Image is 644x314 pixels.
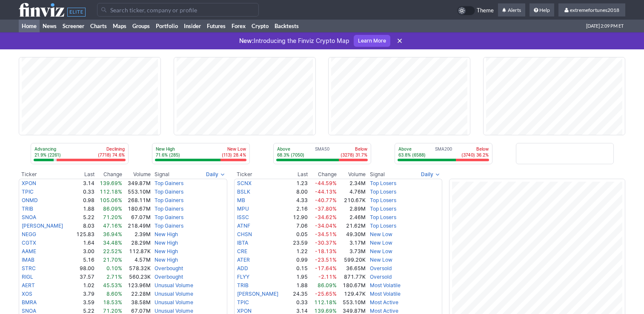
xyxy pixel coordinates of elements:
[341,152,367,158] p: (3278) 31.7%
[337,247,366,256] td: 3.73M
[72,256,95,264] td: 5.16
[204,170,227,179] button: Signals interval
[289,298,308,307] td: 0.33
[155,308,193,314] a: Unusual Volume
[22,282,35,288] a: AERT
[72,273,95,281] td: 37.57
[22,214,36,220] a: SNOA
[315,188,337,195] span: -44.13%
[237,223,250,229] a: ATNF
[398,152,426,158] p: 63.8% (6588)
[530,3,554,17] a: Help
[315,248,337,254] span: -18.13%
[72,290,95,298] td: 3.79
[289,290,308,298] td: 24.35
[237,248,247,254] a: CRE
[461,146,489,152] p: Below
[277,152,304,158] p: 68.3% (7050)
[314,308,337,314] span: 139.69%
[129,20,153,32] a: Groups
[100,197,122,203] span: 105.06%
[315,223,337,229] span: -34.04%
[123,290,151,298] td: 22.28M
[461,152,489,158] p: (3740) 36.2%
[97,3,259,17] input: Search
[315,214,337,220] span: -34.62%
[156,146,180,152] p: New High
[72,247,95,256] td: 3.00
[370,248,392,254] a: New Low
[206,170,218,179] span: Daily
[315,180,337,186] span: -44.59%
[22,291,32,297] a: XOS
[60,20,87,32] a: Screener
[72,213,95,222] td: 5.22
[237,206,249,212] a: MPU
[308,170,337,179] th: Change
[289,205,308,213] td: 2.16
[421,170,433,179] span: Daily
[22,206,33,212] a: TRIB
[289,222,308,230] td: 7.06
[315,197,337,203] span: -40.77%
[289,264,308,273] td: 0.15
[419,170,442,179] button: Signals interval
[237,240,248,246] a: IBTA
[155,171,169,178] span: Signal
[155,299,193,305] a: Unusual Volume
[22,248,36,254] a: AAME
[72,188,95,196] td: 0.33
[98,152,125,158] p: (7718) 74.6%
[155,180,183,186] a: Top Gainers
[72,170,95,179] th: Last
[155,282,193,288] a: Unusual Volume
[289,247,308,256] td: 1.22
[103,282,122,288] span: 45.53%
[237,265,248,271] a: ADD
[315,265,337,271] span: -17.64%
[72,239,95,247] td: 1.64
[103,240,122,246] span: 34.48%
[22,231,36,237] a: NEGG
[237,308,252,314] a: XPON
[103,214,122,220] span: 71.20%
[314,299,337,305] span: 112.18%
[22,197,38,203] a: ONMD
[337,256,366,264] td: 599.20K
[72,230,95,239] td: 125.83
[40,20,60,32] a: News
[289,230,308,239] td: 0.05
[106,274,122,280] span: 2.71%
[98,146,125,152] p: Declining
[123,281,151,290] td: 123.96M
[222,152,246,158] p: (113) 28.4%
[237,214,249,220] a: ISSC
[341,146,367,152] p: Below
[72,222,95,230] td: 8.03
[155,265,183,271] a: Overbought
[106,291,122,297] span: 8.60%
[72,196,95,205] td: 0.98
[398,146,426,152] p: Above
[289,281,308,290] td: 1.88
[123,239,151,247] td: 28.29M
[237,180,252,186] a: SCNX
[337,188,366,196] td: 4.76M
[315,206,337,212] span: -37.80%
[498,3,525,17] a: Alerts
[277,146,304,152] p: Above
[289,273,308,281] td: 1.95
[249,20,272,32] a: Crypto
[370,282,401,288] a: Most Volatile
[289,196,308,205] td: 4.33
[103,248,122,254] span: 22.52%
[22,299,37,305] a: BMRA
[106,265,122,271] span: 0.10%
[155,240,178,246] a: New High
[72,298,95,307] td: 3.59
[272,20,302,32] a: Backtests
[315,231,337,237] span: -34.51%
[237,197,245,203] a: MB
[237,282,249,288] a: TRIB
[153,20,181,32] a: Portfolio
